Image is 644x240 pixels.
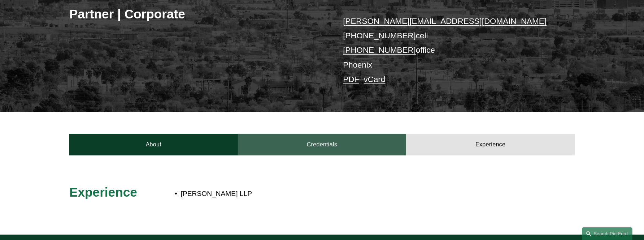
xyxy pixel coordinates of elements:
[406,134,575,155] a: Experience
[364,75,386,84] a: vCard
[238,134,406,155] a: Credentials
[343,31,416,40] a: [PHONE_NUMBER]
[69,185,137,199] span: Experience
[69,134,238,155] a: About
[69,6,322,22] h3: Partner | Corporate
[582,227,632,240] a: Search this site
[181,188,512,200] p: [PERSON_NAME] LLP
[343,46,416,55] a: [PHONE_NUMBER]
[343,75,359,84] a: PDF
[343,17,547,26] a: [PERSON_NAME][EMAIL_ADDRESS][DOMAIN_NAME]
[343,14,553,87] p: cell office Phoenix –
